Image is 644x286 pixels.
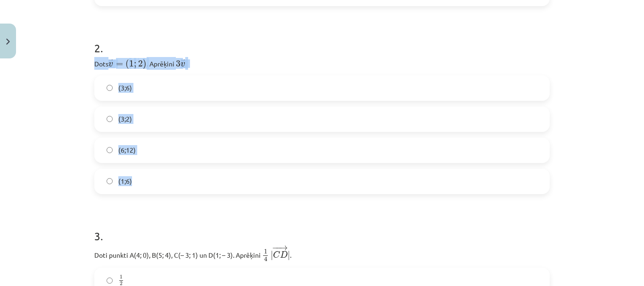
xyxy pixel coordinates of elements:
span: − [275,245,277,251]
span: ( [125,59,129,69]
span: 2 [138,60,143,67]
span: − [272,245,279,251]
span: ) [143,59,147,69]
span: 1 [129,60,134,67]
span: → [181,59,185,66]
span: 2 [120,282,123,286]
p: Doti punkti A(4; 0), B(5; 4), C(– 3; 1) un D(1; – 3). Aprēķini ﻿ . [94,245,550,262]
span: C [273,251,280,258]
input: (6;12) [107,147,113,153]
span: (3;2) [118,114,132,124]
span: → [108,59,113,66]
span: (6;12) [118,145,136,155]
span: (3;6) [118,83,132,93]
span: | [288,251,290,261]
input: (3;2) [107,116,113,122]
h1: 2 . [94,25,550,54]
span: (1;6) [118,176,132,186]
span: ; [134,62,136,68]
input: (3;6) [107,85,113,91]
img: icon-close-lesson-0947bae3869378f0d4975bcd49f059093ad1ed9edebbc8119c70593378902aed.svg [6,39,10,45]
h1: 3 . [94,213,550,242]
span: 1 [120,275,123,279]
span: 1 [264,249,267,254]
span: 3 [176,60,181,67]
span: | [271,251,273,261]
span: = [116,63,123,66]
span: 4 [264,257,267,262]
span: v [181,62,185,67]
span: v [108,62,113,67]
input: (1;6) [107,178,113,184]
span: → [279,245,288,251]
span: D [280,251,288,258]
p: Dots ﻿. Aprēķini ﻿ . [94,57,550,70]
